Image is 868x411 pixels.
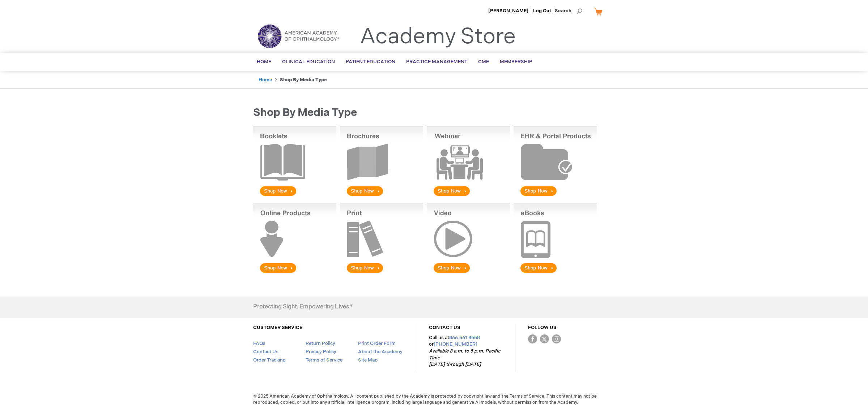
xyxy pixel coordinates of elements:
[514,269,597,276] a: eBook
[340,192,423,199] a: Brochures
[253,357,286,363] a: Order Tracking
[514,192,597,199] a: EHR & Portal Products
[478,59,489,65] span: CME
[406,59,467,65] span: Practice Management
[427,192,510,199] a: Webinar
[253,126,336,197] img: Booklets
[253,269,336,276] a: Online Products
[306,349,336,355] a: Privacy Policy
[528,334,537,343] img: Facebook
[340,203,423,274] img: Print
[429,334,502,368] p: Call us at or
[514,203,597,274] img: eBook
[253,349,278,355] a: Contact Us
[555,4,582,18] span: Search
[253,106,357,119] span: Shop by Media Type
[427,269,510,276] a: Video
[257,59,271,65] span: Home
[488,8,528,14] a: [PERSON_NAME]
[340,126,423,197] img: Brochures
[253,192,336,199] a: Booklets
[306,357,342,363] a: Terms of Service
[427,203,510,274] img: Video
[253,325,302,330] a: CUSTOMER SERVICE
[500,59,532,65] span: Membership
[282,59,335,65] span: Clinical Education
[360,24,516,50] a: Academy Store
[540,334,549,343] img: Twitter
[253,341,265,346] a: FAQs
[253,304,353,310] h4: Protecting Sight. Empowering Lives.®
[280,77,327,83] strong: Shop by Media Type
[340,269,423,276] a: Print
[533,8,551,14] a: Log Out
[248,393,620,406] span: © 2025 American Academy of Ophthalmology. All content published by the Academy is protected by co...
[427,126,510,197] img: Webinar
[552,334,561,343] img: instagram
[358,349,403,355] a: About the Academy
[346,59,395,65] span: Patient Education
[306,341,335,346] a: Return Policy
[259,77,272,83] a: Home
[429,348,500,367] em: Available 8 a.m. to 5 p.m. Pacific Time [DATE] through [DATE]
[253,203,336,274] img: Online
[434,341,477,347] a: [PHONE_NUMBER]
[449,335,480,341] a: 866.561.8558
[358,341,396,346] a: Print Order Form
[358,357,378,363] a: Site Map
[429,325,460,330] a: CONTACT US
[514,126,597,197] img: EHR & Portal Products
[528,325,557,330] a: FOLLOW US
